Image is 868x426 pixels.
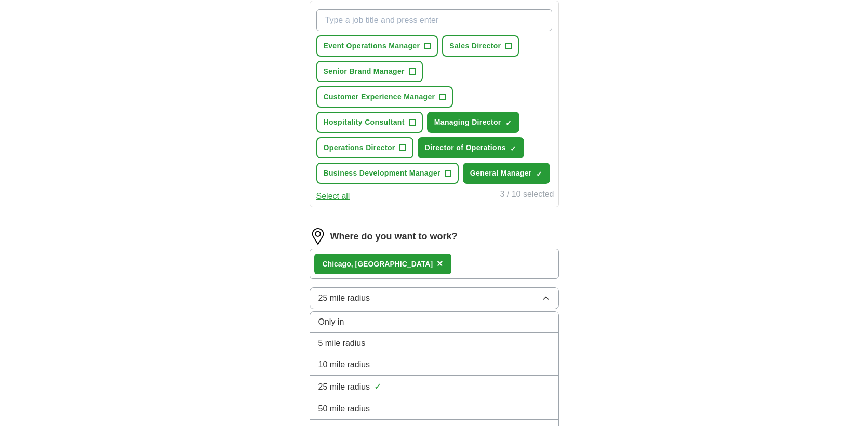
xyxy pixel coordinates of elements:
span: Customer Experience Manager [324,91,435,102]
button: Director of Operations✓ [418,137,524,158]
img: location.png [310,228,326,245]
button: Sales Director [442,35,519,57]
strong: Chicag [323,260,347,268]
span: ✓ [510,144,516,153]
span: Event Operations Manager [324,41,420,51]
button: Customer Experience Manager [316,86,453,108]
span: Hospitality Consultant [324,117,405,128]
span: 50 mile radius [318,403,370,415]
span: ✓ [505,119,512,127]
span: 25 mile radius [318,292,370,304]
span: Operations Director [324,142,395,153]
div: o, [GEOGRAPHIC_DATA] [323,259,433,270]
button: General Manager✓ [463,163,550,184]
button: Operations Director [316,137,413,158]
span: Managing Director [434,117,501,128]
span: Director of Operations [425,142,506,153]
span: ✓ [536,170,542,178]
button: Senior Brand Manager [316,61,423,82]
input: Type a job title and press enter [316,9,552,31]
span: × [437,258,443,269]
span: 25 mile radius [318,381,370,393]
span: Business Development Manager [324,168,440,179]
div: 3 / 10 selected [500,188,554,203]
button: Managing Director✓ [427,112,519,133]
button: 25 mile radius [310,287,559,309]
label: Where do you want to work? [330,230,458,244]
span: Sales Director [449,41,501,51]
button: Select all [316,190,350,203]
span: General Manager [470,168,532,179]
span: Senior Brand Manager [324,66,405,77]
button: Hospitality Consultant [316,112,423,133]
button: Business Development Manager [316,163,459,184]
button: × [437,256,443,272]
span: ✓ [374,380,382,394]
span: 10 mile radius [318,358,370,371]
span: 5 mile radius [318,337,366,350]
span: Only in [318,316,344,328]
button: Event Operations Manager [316,35,438,57]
